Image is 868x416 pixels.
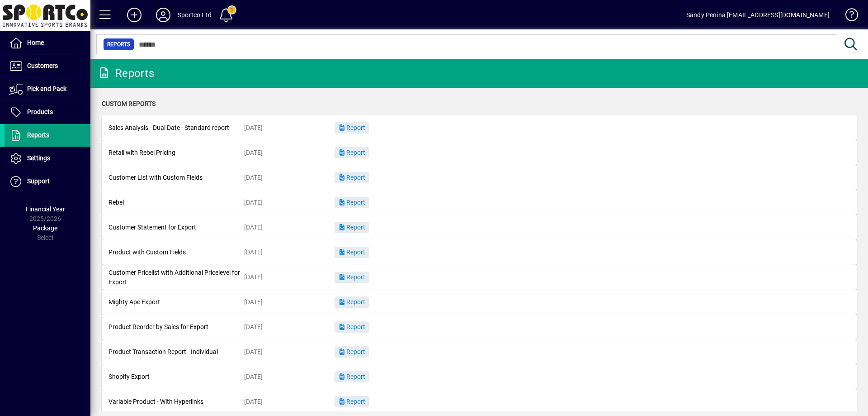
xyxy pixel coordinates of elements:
div: Shopify Export [108,372,244,382]
span: Package [33,225,57,232]
span: Products [27,108,53,115]
button: Report [335,321,369,333]
div: [DATE] [244,372,335,382]
button: Report [335,396,369,407]
span: Report [338,174,365,181]
span: Customers [27,62,58,69]
div: Mighty Ape Export [108,297,244,307]
div: Reports [97,66,154,81]
div: [DATE] [244,322,335,332]
div: [DATE] [244,123,335,133]
div: [DATE] [244,397,335,406]
div: Rebel [108,198,244,207]
span: Reports [27,131,49,139]
a: Home [5,32,90,54]
button: Report [335,122,369,134]
span: Report [338,348,365,355]
button: Report [335,172,369,183]
a: Products [5,101,90,124]
span: Custom Reports [102,100,156,107]
div: [DATE] [244,248,335,257]
div: Product with Custom Fields [108,248,244,257]
a: Customers [5,55,90,77]
span: Settings [27,154,50,162]
span: Report [338,249,365,256]
div: Customer Pricelist with Additional Pricelevel for Export [108,268,244,287]
div: Product Reorder by Sales for Export [108,322,244,332]
div: Customer List with Custom Fields [108,173,244,182]
span: Pick and Pack [27,85,66,92]
span: Report [338,373,365,380]
span: Home [27,39,44,46]
span: Financial Year [26,206,65,213]
div: [DATE] [244,347,335,357]
span: Report [338,224,365,231]
span: Report [338,124,365,131]
div: [DATE] [244,198,335,207]
button: Report [335,147,369,158]
button: Report [335,296,369,308]
span: Reports [107,40,130,49]
div: [DATE] [244,273,335,282]
div: Sandy Penina [EMAIL_ADDRESS][DOMAIN_NAME] [686,8,830,22]
button: Profile [149,7,178,23]
span: Report [338,398,365,405]
div: [DATE] [244,297,335,307]
div: Sportco Ltd [178,8,212,22]
button: Report [335,272,369,283]
a: Support [5,170,90,193]
span: Support [27,177,50,185]
div: Sales Analysis - Dual Date - Standard report [108,123,244,133]
span: Report [338,298,365,306]
button: Report [335,222,369,233]
span: Report [338,273,365,281]
a: Knowledge Base [839,2,857,31]
button: Report [335,197,369,208]
a: Pick and Pack [5,78,90,100]
button: Report [335,247,369,258]
div: Product Transaction Report - Individual [108,347,244,357]
div: Retail with Rebel Pricing [108,148,244,158]
div: [DATE] [244,223,335,232]
div: Variable Product - With Hyperlinks [108,397,244,406]
span: Report [338,149,365,156]
div: [DATE] [244,148,335,158]
span: Report [338,199,365,206]
button: Report [335,371,369,383]
button: Report [335,346,369,358]
span: Report [338,323,365,330]
button: Add [120,7,149,23]
a: Settings [5,147,90,170]
div: [DATE] [244,173,335,182]
div: Customer Statement for Export [108,223,244,232]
